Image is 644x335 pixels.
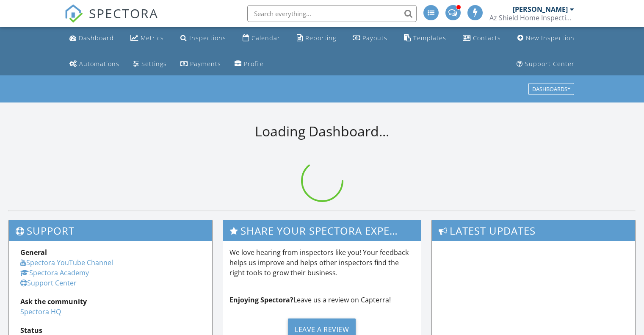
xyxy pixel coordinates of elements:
[89,4,158,22] span: SPECTORA
[525,60,575,68] div: Support Center
[532,86,570,92] div: Dashboards
[489,14,574,22] div: Az Shield Home Inspections
[229,247,415,278] p: We love hearing from inspectors like you! Your feedback helps us improve and helps other inspecto...
[231,56,267,72] a: Company Profile
[513,5,568,14] div: [PERSON_NAME]
[20,268,89,277] a: Spectora Academy
[513,56,578,72] a: Support Center
[20,278,77,288] a: Support Center
[66,30,117,46] a: Dashboard
[413,34,446,42] div: Templates
[79,60,119,68] div: Automations
[130,56,170,72] a: Settings
[229,295,415,305] p: Leave us a review on Capterra!
[244,60,264,68] div: Profile
[127,30,167,46] a: Metrics
[66,56,123,72] a: Automations (Basic)
[64,4,83,23] img: The Best Home Inspection Software - Spectora
[239,30,284,46] a: Calendar
[9,220,212,241] h3: Support
[526,34,575,42] div: New Inspection
[141,60,167,68] div: Settings
[229,295,293,305] strong: Enjoying Spectora?
[20,258,113,267] a: Spectora YouTube Channel
[223,220,421,241] h3: Share Your Spectora Experience
[293,30,340,46] a: Reporting
[190,60,221,68] div: Payments
[514,30,578,46] a: New Inspection
[401,30,450,46] a: Templates
[189,34,226,42] div: Inspections
[432,220,635,241] h3: Latest Updates
[305,34,336,42] div: Reporting
[20,307,61,316] a: Spectora HQ
[459,30,504,46] a: Contacts
[177,56,224,72] a: Payments
[20,296,201,307] div: Ask the community
[362,34,387,42] div: Payouts
[141,34,164,42] div: Metrics
[349,30,391,46] a: Payouts
[177,30,229,46] a: Inspections
[79,34,114,42] div: Dashboard
[528,83,574,95] button: Dashboards
[252,34,280,42] div: Calendar
[20,248,47,257] strong: General
[64,11,158,29] a: SPECTORA
[247,5,417,22] input: Search everything...
[473,34,501,42] div: Contacts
